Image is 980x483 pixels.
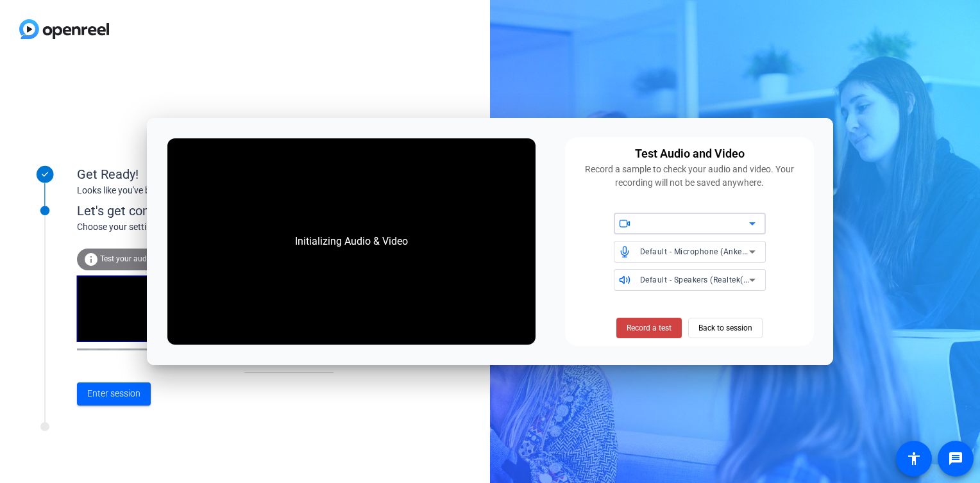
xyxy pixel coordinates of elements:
span: Enter session [87,387,140,400]
button: Back to session [688,318,763,338]
span: Record a test [627,322,672,334]
span: Back to session [698,316,752,340]
div: Let's get connected. [77,201,360,220]
mat-icon: accessibility [906,451,922,466]
div: Choose your settings [77,220,360,234]
div: Get Ready! [77,165,334,184]
mat-icon: message [948,451,963,466]
mat-icon: info [83,252,99,267]
div: Looks like you've been invited to join [77,184,334,197]
button: Record a test [616,318,682,338]
div: Test Audio and Video [635,145,745,163]
span: Default - Microphone (Anker PowerConf C200) [640,246,814,256]
div: Record a sample to check your audio and video. Your recording will not be saved anywhere. [573,163,806,190]
div: Initializing Audio & Video [282,221,421,262]
span: Test your audio and video [100,254,189,263]
span: Default - Speakers (Realtek(R) Audio) [640,274,779,284]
